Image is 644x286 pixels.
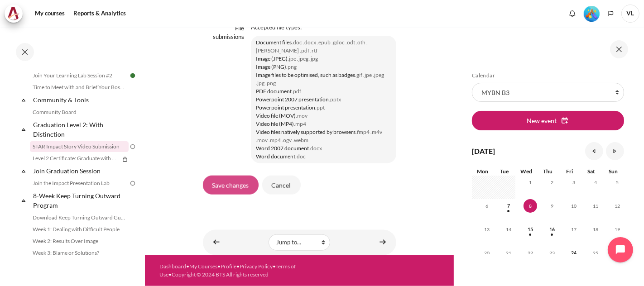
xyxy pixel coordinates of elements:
[256,39,368,54] small: .doc .docx .epub .gdoc .odt .oth .[PERSON_NAME] .pdf .rtf
[256,104,391,112] li: Powerpoint presentation
[567,176,581,189] span: 3
[502,246,515,260] span: 21
[584,6,600,22] img: Level #5
[159,263,186,270] a: Dashboard
[480,246,494,260] span: 20
[315,104,325,111] small: .ppt
[480,199,494,213] span: 6
[70,5,129,23] a: Reports & Analytics
[159,262,305,279] div: • • • • •
[610,176,624,189] span: 5
[621,5,639,23] a: User menu
[5,5,27,23] a: Architeck Architeck
[477,168,489,175] span: Mon
[584,5,600,22] div: Level #5
[329,96,341,103] small: .pptx
[262,176,301,195] input: Cancel
[30,82,129,93] a: Time to Meet with and Brief Your Boss #2
[256,144,391,153] li: Word 2007 document
[589,223,602,236] span: 18
[32,94,129,106] a: Community & Tools
[567,250,581,256] a: Friday, 24 October events
[256,55,391,63] li: Image (JPEG)
[309,145,322,152] small: .docx
[295,153,306,160] small: .doc
[221,263,236,270] a: Profile
[256,129,382,143] small: .fmp4 .m4v .mov .mp4 .ogv .webm
[256,95,391,104] li: Powerpoint 2007 presentation
[543,168,553,175] span: Thu
[251,23,396,32] p: Accepted file types:
[256,112,391,120] li: Video file (MOV)
[19,125,28,134] span: Collapse
[589,199,602,213] span: 11
[19,167,28,176] span: Collapse
[610,223,624,236] span: 19
[480,223,494,236] span: 13
[30,212,129,223] a: Download Keep Turning Outward Guide
[524,176,537,189] span: 1
[189,263,217,270] a: My Courses
[292,88,301,95] small: .pdf
[30,248,129,258] a: Week 3: Blame or Solutions?
[7,7,20,20] img: Architeck
[524,223,537,236] span: 15
[256,38,391,55] li: Document files
[567,223,581,236] span: 17
[294,120,306,127] small: .mp4
[609,168,618,175] span: Sun
[256,120,391,128] li: Video file (MP4)
[240,263,273,270] a: Privacy Policy
[19,95,28,105] span: Collapse
[256,71,384,86] small: .gif .jpe .jpeg .jpg .png
[256,71,391,87] li: Image files to be optimised, such as badges
[256,153,391,161] li: Word document
[524,227,537,232] a: Wednesday, 15 October events
[30,224,129,235] a: Week 1: Dealing with Difficult People
[172,271,269,278] a: Copyright © 2024 BTS All rights reserved
[566,7,579,20] div: Show notification window with no new notifications
[32,5,68,23] a: My courses
[286,63,297,70] small: .png
[30,259,129,270] a: Game Drop 1: Crossword
[374,234,392,251] a: Join the Impact Presentation Lab ►
[32,190,129,211] a: 8-Week Keep Turning Outward Program
[32,119,129,140] a: Graduation Level 2: With Distinction
[567,246,581,260] span: 24
[256,128,391,144] li: Video files natively supported by browsers
[580,5,603,22] a: Level #5
[545,176,559,189] span: 2
[159,263,296,278] a: Terms of Use
[288,55,318,62] small: .jpe .jpeg .jpg
[524,199,537,213] span: 8
[129,71,137,80] img: Done
[30,141,129,152] a: STAR Impact Story Video Submission
[472,111,624,130] button: New event
[500,168,509,175] span: Tue
[502,199,515,213] span: 7
[524,246,537,260] span: 22
[515,199,537,223] td: Today
[545,223,559,236] span: 16
[256,63,391,71] li: Image (PNG)
[502,203,515,209] a: Tuesday, 7 October events
[256,87,391,95] li: PDF document
[30,70,129,81] a: Join Your Learning Lab Session #2
[567,168,573,175] span: Fri
[472,146,495,157] h4: [DATE]
[545,227,559,232] a: Thursday, 16 October events
[567,199,581,213] span: 10
[32,165,129,177] a: Join Graduation Session
[30,153,120,164] a: Level 2 Certificate: Graduate with Distinction
[610,199,624,213] span: 12
[545,246,559,260] span: 23
[527,116,557,125] span: New event
[545,199,559,213] span: 9
[520,168,532,175] span: Wed
[296,112,308,119] small: .mov
[30,236,129,247] a: Week 2: Results Over Image
[30,107,129,118] a: Community Board
[589,246,602,260] span: 25
[588,168,596,175] span: Sat
[129,179,137,187] img: To do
